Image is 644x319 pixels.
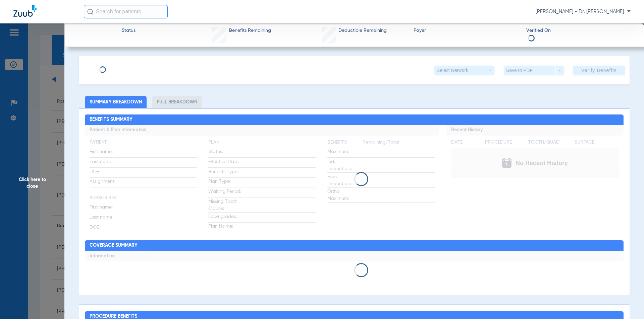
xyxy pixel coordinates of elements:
img: Search Icon [87,9,93,15]
span: Payer [414,27,521,34]
h2: Coverage Summary [85,240,624,251]
span: Verified On [526,27,633,34]
span: Status [122,27,136,34]
span: [PERSON_NAME] - Dr. [PERSON_NAME] [536,8,631,15]
input: Search for patients [84,5,168,18]
span: Benefits Remaining [229,27,271,34]
li: Full Breakdown [152,96,202,108]
img: Zuub Logo [13,5,37,17]
h2: Benefits Summary [85,114,624,125]
span: Deductible Remaining [338,27,387,34]
iframe: Chat Widget [610,287,644,319]
li: Summary Breakdown [85,96,147,108]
